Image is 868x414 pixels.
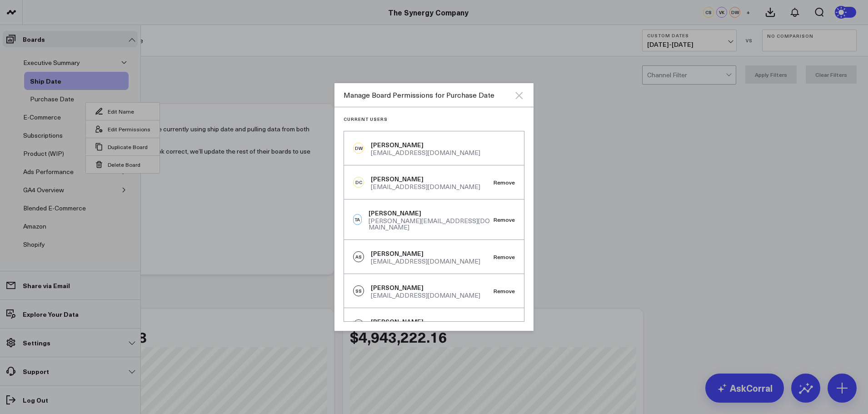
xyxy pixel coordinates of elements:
div: [EMAIL_ADDRESS][DOMAIN_NAME] [371,292,480,299]
div: [PERSON_NAME] [369,209,494,218]
div: [PERSON_NAME] [371,317,480,326]
div: TA [353,214,362,225]
h3: Current Users [344,116,524,122]
div: [PERSON_NAME] [371,283,480,292]
div: [PERSON_NAME] [371,175,480,184]
button: Close [514,90,524,101]
button: Remove [494,288,515,294]
button: Remove [494,216,515,223]
div: [PERSON_NAME][EMAIL_ADDRESS][DOMAIN_NAME] [369,218,494,230]
div: DW [353,143,364,154]
div: AS [353,251,364,262]
div: CG [353,319,364,330]
div: SS [353,285,364,296]
button: Remove [494,254,515,260]
div: [PERSON_NAME] [371,140,480,150]
div: [PERSON_NAME] [371,249,480,258]
div: DC [353,177,364,188]
div: [EMAIL_ADDRESS][DOMAIN_NAME] [371,184,480,190]
div: [EMAIL_ADDRESS][DOMAIN_NAME] [371,258,480,264]
div: Manage Board Permissions for Purchase Date [344,90,514,100]
button: Remove [494,179,515,185]
div: [EMAIL_ADDRESS][DOMAIN_NAME] [371,150,480,156]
